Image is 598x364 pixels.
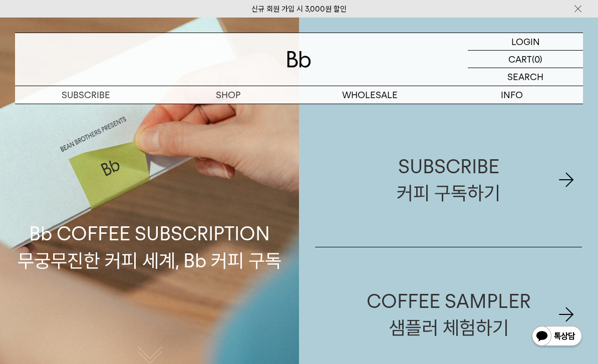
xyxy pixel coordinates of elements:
a: CART (0) [468,51,583,68]
p: LOGIN [511,33,540,50]
p: SEARCH [507,68,543,86]
p: Bb COFFEE SUBSCRIPTION 무궁무진한 커피 세계, Bb 커피 구독 [18,125,281,273]
p: CART [508,51,532,68]
div: COFFEE SAMPLER 샘플러 체험하기 [367,288,531,341]
p: INFO [441,86,583,104]
a: SHOP [157,86,300,104]
a: SUBSCRIBE커피 구독하기 [315,113,582,247]
div: SUBSCRIBE 커피 구독하기 [397,153,500,206]
img: 카카오톡 채널 1:1 채팅 버튼 [531,325,583,349]
a: SUBSCRIBE [15,86,157,104]
img: 로고 [287,51,311,68]
a: LOGIN [468,33,583,51]
p: (0) [532,51,542,68]
p: WHOLESALE [299,86,441,104]
a: 신규 회원 가입 시 3,000원 할인 [251,5,347,14]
